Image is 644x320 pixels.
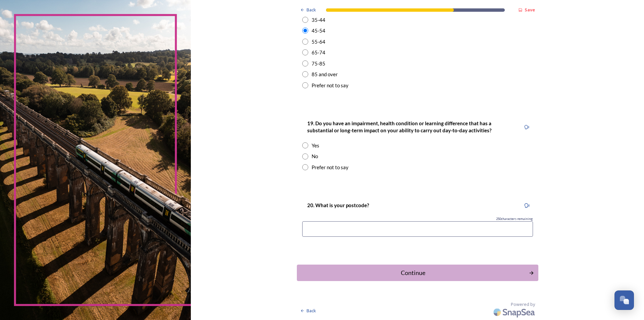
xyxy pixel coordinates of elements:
[307,202,369,208] strong: 20. What is your postcode?
[525,7,535,13] strong: Save
[491,304,538,320] img: SnapSea Logo
[312,60,325,67] div: 75-85
[312,49,325,56] div: 65-74
[312,38,325,46] div: 55-64
[312,142,319,149] div: Yes
[496,217,533,221] span: 250 characters remaining
[312,16,325,24] div: 35-44
[307,308,316,314] span: Back
[511,301,535,308] span: Powered by
[301,268,526,277] div: Continue
[297,265,538,281] button: Continue
[312,164,348,171] div: Prefer not to say
[312,71,338,78] div: 85 and over
[312,27,325,35] div: 45-54
[614,290,634,310] button: Open Chat
[307,7,316,13] span: Back
[307,120,492,133] strong: 19. Do you have an impairment, health condition or learning difference that has a substantial or ...
[312,82,348,89] div: Prefer not to say
[312,152,318,160] div: No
